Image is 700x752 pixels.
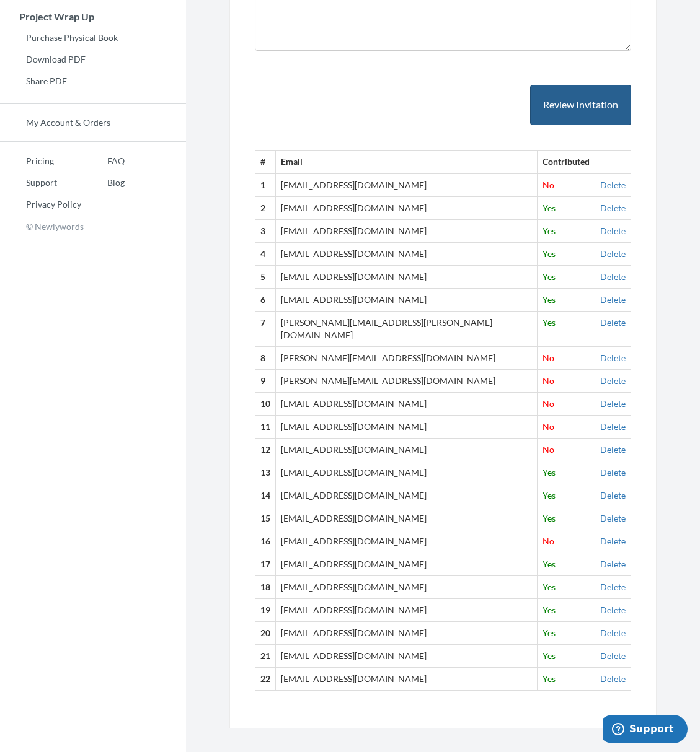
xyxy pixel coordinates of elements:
[276,461,538,484] td: [EMAIL_ADDRESS][DOMAIN_NAME]
[255,438,276,461] th: 12
[543,559,556,569] span: Yes
[543,650,556,661] span: Yes
[255,415,276,438] th: 11
[600,352,626,363] a: Delete
[600,180,626,190] a: Delete
[276,553,538,575] td: [EMAIL_ADDRESS][DOMAIN_NAME]
[543,627,556,638] span: Yes
[255,173,276,196] th: 1
[276,621,538,644] td: [EMAIL_ADDRESS][DOMAIN_NAME]
[543,673,556,684] span: Yes
[600,513,626,523] a: Delete
[600,248,626,259] a: Delete
[600,271,626,282] a: Delete
[600,536,626,546] a: Delete
[255,242,276,265] th: 4
[530,85,631,125] button: Review Invitation
[600,559,626,569] a: Delete
[543,203,556,213] span: Yes
[255,553,276,575] th: 17
[276,530,538,553] td: [EMAIL_ADDRESS][DOMAIN_NAME]
[255,265,276,288] th: 5
[276,667,538,690] td: [EMAIL_ADDRESS][DOMAIN_NAME]
[276,392,538,415] td: [EMAIL_ADDRESS][DOMAIN_NAME]
[255,392,276,415] th: 10
[543,352,554,363] span: No
[255,220,276,243] th: 3
[255,288,276,311] th: 6
[600,375,626,386] a: Delete
[276,151,538,173] th: Email
[543,294,556,305] span: Yes
[276,575,538,598] td: [EMAIL_ADDRESS][DOMAIN_NAME]
[276,173,538,196] td: [EMAIL_ADDRESS][DOMAIN_NAME]
[276,598,538,621] td: [EMAIL_ADDRESS][DOMAIN_NAME]
[255,461,276,484] th: 13
[600,444,626,455] a: Delete
[276,197,538,220] td: [EMAIL_ADDRESS][DOMAIN_NAME]
[276,484,538,507] td: [EMAIL_ADDRESS][DOMAIN_NAME]
[600,294,626,305] a: Delete
[255,346,276,369] th: 8
[543,467,556,478] span: Yes
[600,203,626,213] a: Delete
[543,444,554,455] span: No
[255,575,276,598] th: 18
[276,438,538,461] td: [EMAIL_ADDRESS][DOMAIN_NAME]
[276,242,538,265] td: [EMAIL_ADDRESS][DOMAIN_NAME]
[543,605,556,615] span: Yes
[600,225,626,236] a: Delete
[600,627,626,638] a: Delete
[255,151,276,173] th: #
[276,288,538,311] td: [EMAIL_ADDRESS][DOMAIN_NAME]
[81,173,125,192] a: Blog
[81,152,125,170] a: FAQ
[543,317,556,328] span: Yes
[538,151,595,173] th: Contributed
[276,346,538,369] td: [PERSON_NAME][EMAIL_ADDRESS][DOMAIN_NAME]
[276,507,538,530] td: [EMAIL_ADDRESS][DOMAIN_NAME]
[1,11,186,22] h3: Project Wrap Up
[600,582,626,592] a: Delete
[543,225,556,236] span: Yes
[543,513,556,523] span: Yes
[255,507,276,530] th: 15
[276,369,538,392] td: [PERSON_NAME][EMAIL_ADDRESS][DOMAIN_NAME]
[255,484,276,507] th: 14
[603,715,688,746] iframe: Opens a widget where you can chat to one of our agents
[276,644,538,667] td: [EMAIL_ADDRESS][DOMAIN_NAME]
[255,644,276,667] th: 21
[276,220,538,243] td: [EMAIL_ADDRESS][DOMAIN_NAME]
[255,598,276,621] th: 19
[600,650,626,661] a: Delete
[543,490,556,501] span: Yes
[543,248,556,259] span: Yes
[543,180,554,190] span: No
[255,621,276,644] th: 20
[255,530,276,553] th: 16
[255,197,276,220] th: 2
[276,311,538,346] td: [PERSON_NAME][EMAIL_ADDRESS][PERSON_NAME][DOMAIN_NAME]
[543,271,556,282] span: Yes
[600,467,626,478] a: Delete
[543,582,556,592] span: Yes
[543,536,554,546] span: No
[600,673,626,684] a: Delete
[600,317,626,328] a: Delete
[600,398,626,409] a: Delete
[255,667,276,690] th: 22
[543,398,554,409] span: No
[276,265,538,288] td: [EMAIL_ADDRESS][DOMAIN_NAME]
[600,421,626,432] a: Delete
[255,369,276,392] th: 9
[600,490,626,501] a: Delete
[543,421,554,432] span: No
[276,415,538,438] td: [EMAIL_ADDRESS][DOMAIN_NAME]
[600,605,626,615] a: Delete
[543,375,554,386] span: No
[255,311,276,346] th: 7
